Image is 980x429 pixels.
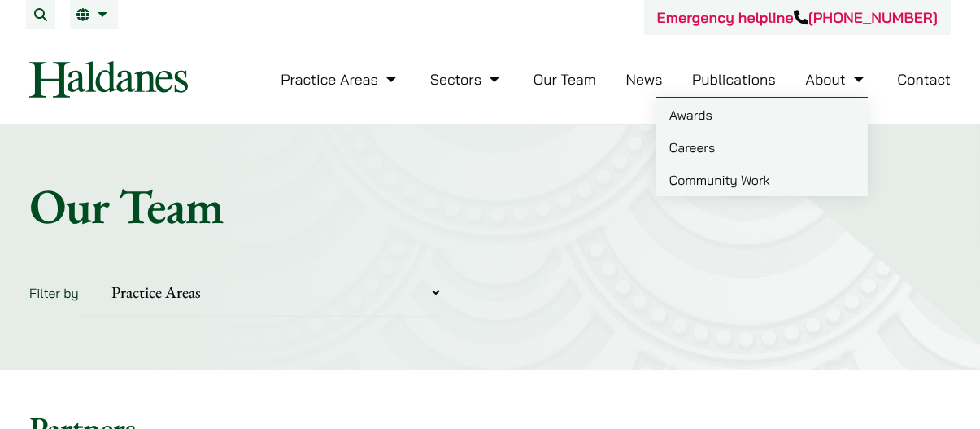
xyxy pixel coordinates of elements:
[656,131,868,164] a: Careers
[534,70,596,89] a: Our Team
[76,8,111,21] a: EN
[29,285,79,301] label: Filter by
[656,98,868,131] a: Awards
[805,70,867,89] a: About
[29,177,951,235] h1: Our Team
[656,164,868,196] a: Community Work
[897,70,951,89] a: Contact
[430,70,503,89] a: Sectors
[692,70,776,89] a: Publications
[626,70,663,89] a: News
[29,61,188,98] img: Logo of Haldanes
[281,70,400,89] a: Practice Areas
[657,8,938,27] a: Emergency helpline[PHONE_NUMBER]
